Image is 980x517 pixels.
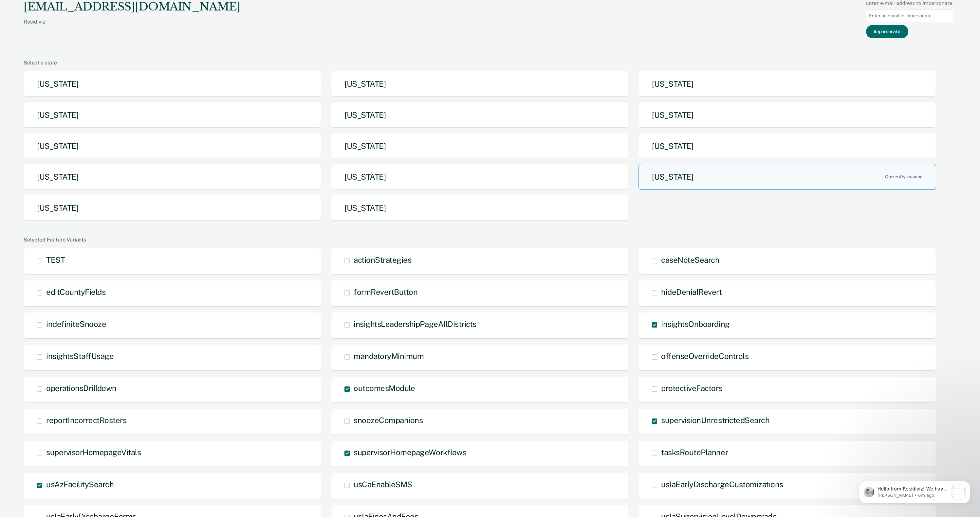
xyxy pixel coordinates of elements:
button: [US_STATE] [24,133,321,159]
button: [US_STATE] [24,71,321,97]
button: [US_STATE] [638,71,936,97]
input: Enter an email to impersonate... [866,9,954,22]
button: [US_STATE] [24,195,321,221]
div: Recidiviz [24,19,240,35]
button: [US_STATE] [331,133,629,159]
span: indefiniteSnooze [46,319,106,329]
button: [US_STATE] [331,195,629,221]
span: tasksRoutePlanner [661,448,728,457]
button: [US_STATE] [331,71,629,97]
span: outcomesModule [354,383,415,393]
span: protectiveFactors [661,383,722,393]
span: supervisionUnrestrictedSearch [661,416,769,425]
div: Select a state [24,60,954,66]
button: [US_STATE] [24,102,321,128]
button: [US_STATE] [638,102,936,128]
span: usCaEnableSMS [354,480,412,489]
button: Impersonate [866,25,908,38]
span: usIaEarlyDischargeCustomizations [661,480,783,489]
span: insightsLeadershipPageAllDistricts [354,319,476,329]
span: actionStrategies [354,255,411,264]
span: supervisorHomepageWorkflows [354,448,466,457]
span: insightsOnboarding [661,319,730,329]
div: Selected Feature Variants [24,237,954,243]
span: formRevertButton [354,287,417,296]
p: Message from Kim, sent 6m ago [28,25,99,30]
span: usAzFacilitySearch [46,480,114,489]
span: supervisorHomepageVitals [46,448,141,457]
span: offenseOverrideControls [661,351,749,361]
span: snoozeCompanions [354,416,423,425]
span: operationsDrilldown [46,383,117,393]
button: [US_STATE] [638,133,936,159]
span: caseNoteSearch [661,255,719,264]
span: editCountyFields [46,287,105,296]
iframe: Intercom notifications message [849,468,980,514]
button: [US_STATE] [331,102,629,128]
span: mandatoryMinimum [354,351,424,361]
span: hideDenialRevert [661,287,722,296]
span: insightsStaffUsage [46,351,114,361]
span: TEST [46,255,65,264]
button: [US_STATE] [638,164,936,190]
button: [US_STATE] [331,164,629,190]
span: reportIncorrectRosters [46,416,126,425]
span: Hello from Recidiviz! We have some exciting news. Officers will now have their own Overview page ... [28,18,99,232]
button: [US_STATE] [24,164,321,190]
